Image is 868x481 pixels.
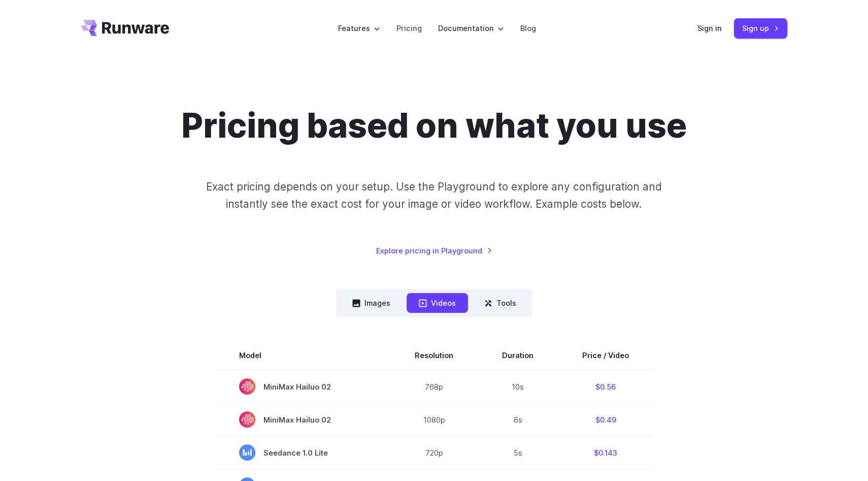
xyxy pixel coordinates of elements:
[558,403,653,436] td: $0.49
[478,403,558,436] td: 6s
[558,436,653,469] td: $0.143
[472,293,528,313] button: Tools
[239,411,366,428] span: MiniMax Hailuo 02
[390,341,478,370] th: Resolution
[478,341,558,370] th: Duration
[734,18,787,38] a: Sign up
[239,444,366,461] span: Seedance 1.0 Lite
[390,436,478,469] td: 720p
[520,22,536,34] a: Blog
[239,378,366,395] span: MiniMax Hailuo 02
[697,22,722,34] a: Sign in
[338,22,380,34] label: Features
[396,22,422,34] a: Pricing
[187,178,681,212] p: Exact pricing depends on your setup. Use the Playground to explore any configuration and instantl...
[340,293,403,313] button: Images
[407,293,468,313] button: Videos
[558,341,653,370] th: Price / Video
[81,20,169,36] a: Go to /
[478,436,558,469] td: 5s
[215,341,390,370] th: Model
[181,106,687,146] h1: Pricing based on what you use
[478,370,558,403] td: 10s
[390,370,478,403] td: 768p
[438,22,504,34] label: Documentation
[558,370,653,403] td: $0.56
[376,245,492,256] a: Explore pricing in Playground
[390,403,478,436] td: 1080p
